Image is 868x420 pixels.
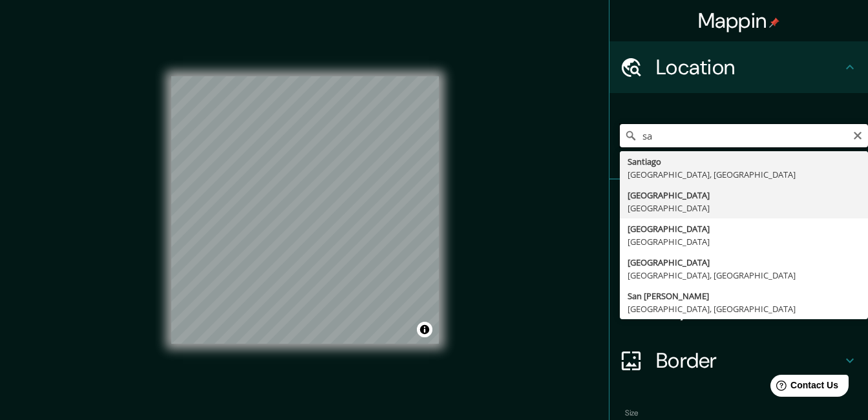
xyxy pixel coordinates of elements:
[609,41,868,93] div: Location
[656,348,842,373] h4: Border
[628,155,860,168] div: Santiago
[628,168,860,181] div: [GEOGRAPHIC_DATA], [GEOGRAPHIC_DATA]
[753,370,854,406] iframe: Help widget launcher
[625,408,639,419] label: Size
[609,180,868,231] div: Pins
[628,302,860,315] div: [GEOGRAPHIC_DATA], [GEOGRAPHIC_DATA]
[628,222,860,235] div: [GEOGRAPHIC_DATA]
[769,17,779,28] img: pin-icon.png
[628,189,860,202] div: [GEOGRAPHIC_DATA]
[417,322,432,337] button: Toggle attribution
[609,283,868,335] div: Layout
[609,335,868,386] div: Border
[620,124,868,147] input: Pick your city or area
[628,235,860,248] div: [GEOGRAPHIC_DATA]
[656,54,842,80] h4: Location
[656,296,842,322] h4: Layout
[609,231,868,283] div: Style
[628,256,860,269] div: [GEOGRAPHIC_DATA]
[171,76,439,344] canvas: Map
[628,202,860,215] div: [GEOGRAPHIC_DATA]
[852,129,863,141] button: Clear
[698,8,780,34] h4: Mappin
[628,289,860,302] div: San [PERSON_NAME]
[628,269,860,282] div: [GEOGRAPHIC_DATA], [GEOGRAPHIC_DATA]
